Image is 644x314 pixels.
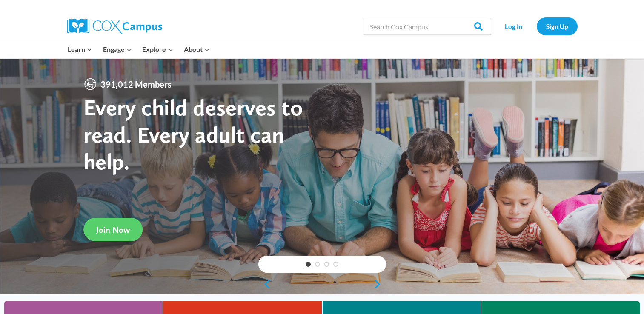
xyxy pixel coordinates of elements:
a: 2 [315,262,320,267]
span: About [184,44,209,55]
strong: Every child deserves to read. Every adult can help. [83,94,303,175]
a: 3 [324,262,329,267]
a: previous [258,279,271,289]
span: Join Now [96,225,130,235]
input: Search Cox Campus [364,18,491,35]
span: Explore [142,44,173,55]
span: Learn [68,44,92,55]
a: Log In [495,17,532,35]
a: 4 [333,262,338,267]
a: Join Now [83,218,143,241]
span: Engage [103,44,132,55]
nav: Secondary Navigation [495,17,578,35]
a: Sign Up [537,17,578,35]
span: 391,012 Members [97,77,175,91]
a: 1 [306,262,311,267]
nav: Primary Navigation [63,40,215,58]
a: next [373,279,386,289]
img: Cox Campus [67,19,162,34]
div: content slider buttons [258,276,386,293]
